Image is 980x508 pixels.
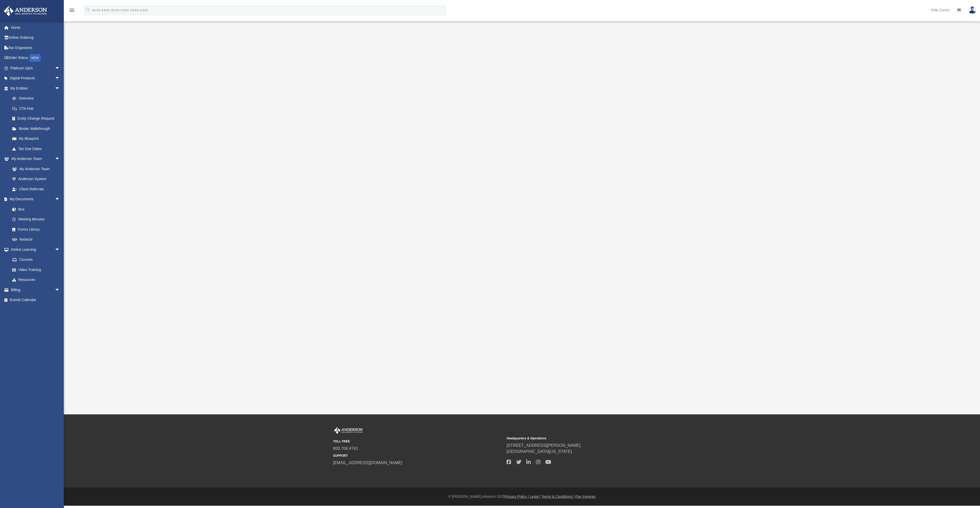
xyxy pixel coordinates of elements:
[4,83,68,93] a: My Entitiesarrow_drop_down
[55,285,65,295] span: arrow_drop_down
[55,73,65,84] span: arrow_drop_down
[7,224,63,234] a: Forms Library
[64,494,980,499] div: © [PERSON_NAME] Advisors 2025
[7,164,63,174] a: My Anderson Team
[4,194,65,204] a: My Documentsarrow_drop_down
[969,6,976,14] img: User Pic
[7,144,68,154] a: Tax Due Dates
[505,494,529,499] a: Privacy Policy |
[507,449,572,454] a: [GEOGRAPHIC_DATA][US_STATE]
[55,83,65,94] span: arrow_drop_down
[4,295,68,305] a: Events Calendar
[4,33,68,43] a: Online Ordering
[7,184,65,194] a: Client Referrals
[55,194,65,205] span: arrow_drop_down
[7,134,65,144] a: My Blueprint
[7,255,65,265] a: Courses
[530,494,541,499] a: Legal |
[7,123,68,134] a: Binder Walkthrough
[575,494,595,499] a: Pay Invoices
[4,53,68,63] a: Order StatusNEW
[333,439,503,444] small: TOLL FREE
[7,275,65,285] a: Resources
[4,73,68,83] a: Digital Productsarrow_drop_down
[7,214,65,225] a: Meeting Minutes
[2,6,48,16] img: Anderson Advisors Platinum Portal
[85,7,91,13] i: search
[7,93,68,104] a: Overview
[7,234,65,245] a: Notarize
[4,285,68,295] a: Billingarrow_drop_down
[333,453,503,458] small: SUPPORT
[55,154,65,164] span: arrow_drop_down
[7,265,63,275] a: Video Training
[507,436,677,441] small: Headquarters & Operations
[333,446,358,451] a: 800.706.4741
[55,63,65,73] span: arrow_drop_down
[4,22,68,33] a: Home
[4,244,65,255] a: Online Learningarrow_drop_down
[4,63,68,73] a: Platinum Q&Aarrow_drop_down
[4,43,68,53] a: Tax Organizers
[507,443,581,448] a: [STREET_ADDRESS][PERSON_NAME]
[333,461,402,465] a: [EMAIL_ADDRESS][DOMAIN_NAME]
[69,10,75,13] a: menu
[7,114,68,124] a: Entity Change Request
[69,7,75,13] i: menu
[55,244,65,255] span: arrow_drop_down
[29,54,41,62] div: NEW
[7,174,65,184] a: Anderson System
[7,103,68,114] a: CTA Hub
[542,494,574,499] a: Terms & Conditions |
[333,427,364,434] img: Anderson Advisors Platinum Portal
[4,154,65,164] a: My Anderson Teamarrow_drop_down
[7,204,63,214] a: Box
